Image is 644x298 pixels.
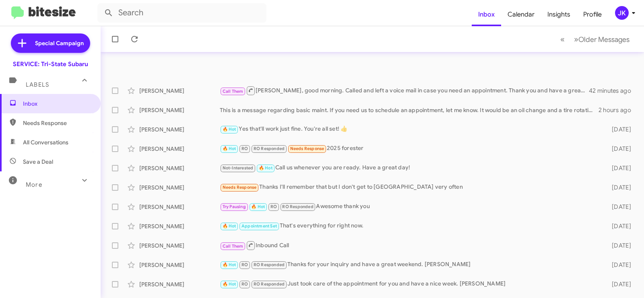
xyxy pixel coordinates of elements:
[601,242,638,250] div: [DATE]
[220,240,601,250] div: Inbound Call
[601,145,638,153] div: [DATE]
[139,261,220,269] div: [PERSON_NAME]
[220,85,589,96] div: [PERSON_NAME], good morning. Called and left a voice mail in case you need an appointment. Thank ...
[220,202,601,211] div: Awesome thank you
[251,204,265,209] span: 🔥 Hot
[599,106,638,114] div: 2 hours ago
[541,3,577,26] a: Insights
[242,281,248,287] span: RO
[615,6,629,20] div: JK
[223,89,244,94] span: Call Them
[139,183,220,192] div: [PERSON_NAME]
[259,165,272,171] span: 🔥 Hot
[220,144,601,153] div: 2025 forester
[556,31,634,48] nav: Page navigation example
[589,87,638,95] div: 42 minutes ago
[35,39,84,47] span: Special Campaign
[139,222,220,230] div: [PERSON_NAME]
[223,262,236,267] span: 🔥 Hot
[601,183,638,192] div: [DATE]
[26,81,49,88] span: Labels
[242,146,248,151] span: RO
[220,125,601,134] div: Yes that'll work just fine. You're all set! 👍
[23,119,91,127] span: Needs Response
[223,281,236,287] span: 🔥 Hot
[242,262,248,267] span: RO
[601,164,638,172] div: [DATE]
[574,34,578,44] span: »
[139,203,220,211] div: [PERSON_NAME]
[13,60,88,68] div: SERVICE: Tri-State Subaru
[23,138,68,146] span: All Conversations
[242,223,277,229] span: Appointment Set
[601,203,638,211] div: [DATE]
[223,165,254,171] span: Not-Interested
[254,262,285,267] span: RO Responded
[578,35,630,44] span: Older Messages
[601,280,638,288] div: [DATE]
[139,145,220,153] div: [PERSON_NAME]
[11,33,90,53] a: Special Campaign
[223,223,236,229] span: 🔥 Hot
[220,183,601,192] div: Thanks I'll remember that but I don't get to [GEOGRAPHIC_DATA] very often
[23,158,53,166] span: Save a Deal
[139,106,220,114] div: [PERSON_NAME]
[223,185,257,190] span: Needs Response
[139,280,220,288] div: [PERSON_NAME]
[254,146,285,151] span: RO Responded
[569,31,634,48] button: Next
[608,6,635,20] button: JK
[282,204,313,209] span: RO Responded
[601,261,638,269] div: [DATE]
[220,163,601,173] div: Call us whenever you are ready. Have a great day!
[560,34,565,44] span: «
[270,204,277,209] span: RO
[220,106,599,114] div: This is a message regarding basic maint. If you need us to schedule an appointment, let me know. ...
[220,279,601,289] div: Just took care of the appointment for you and have a nice week. [PERSON_NAME]
[23,100,91,108] span: Inbox
[139,87,220,95] div: [PERSON_NAME]
[220,221,601,231] div: That's everything for right now.
[555,31,570,48] button: Previous
[220,260,601,269] div: Thanks for your inquiry and have a great weekend. [PERSON_NAME]
[223,127,236,132] span: 🔥 Hot
[139,242,220,250] div: [PERSON_NAME]
[26,181,42,188] span: More
[254,281,285,287] span: RO Responded
[97,3,266,23] input: Search
[601,125,638,133] div: [DATE]
[601,222,638,230] div: [DATE]
[472,3,501,26] a: Inbox
[223,204,246,209] span: Try Pausing
[577,3,608,26] a: Profile
[223,244,244,249] span: Call Them
[223,146,236,151] span: 🔥 Hot
[139,164,220,172] div: [PERSON_NAME]
[290,146,324,151] span: Needs Response
[139,125,220,133] div: [PERSON_NAME]
[501,3,541,26] a: Calendar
